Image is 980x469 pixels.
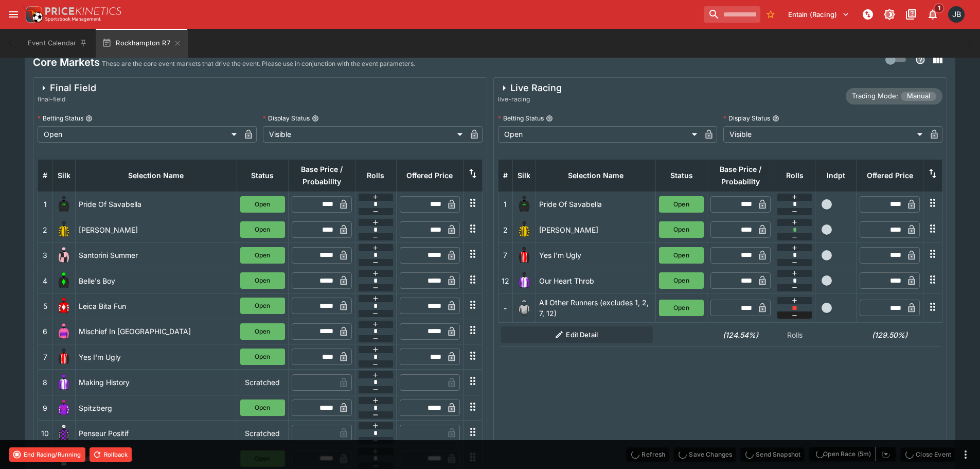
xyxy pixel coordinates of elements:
[4,5,23,24] button: open drawer
[859,5,877,24] button: NOT Connected to PK
[240,196,285,213] button: Open
[38,293,52,319] td: 5
[76,344,237,370] td: Yes I'm Ugly
[52,159,76,192] th: Silk
[815,159,857,192] th: Independent
[240,428,285,439] p: Scratched
[948,6,965,23] div: Josh Brown
[860,329,920,340] h6: (129.50%)
[501,326,653,343] button: Edit Detail
[516,247,532,264] img: runner 7
[288,159,355,192] th: Base Price / Probability
[516,300,532,316] img: blank-silk.png
[263,126,466,143] div: Visible
[777,329,812,340] p: Rolls
[56,399,72,416] img: runner 9
[498,159,512,192] th: #
[782,6,856,23] button: Select Tenant
[659,221,704,238] button: Open
[240,272,285,289] button: Open
[56,272,72,289] img: runner 4
[38,217,52,242] td: 2
[33,56,100,69] h4: Core Markets
[240,377,285,388] p: Scratched
[498,114,544,123] p: Betting Status
[774,159,815,192] th: Rolls
[498,217,512,242] td: 2
[536,217,656,242] td: [PERSON_NAME]
[659,300,704,316] button: Open
[56,425,72,441] img: runner 10
[498,242,512,268] td: 7
[90,447,132,462] button: Rollback
[38,159,52,192] th: #
[516,221,532,238] img: runner 2
[880,5,899,24] button: Toggle light/dark mode
[240,323,285,340] button: Open
[76,370,237,395] td: Making History
[762,6,779,23] button: No Bookmarks
[56,247,72,264] img: runner 3
[704,6,760,23] input: search
[56,221,72,238] img: runner 2
[45,17,101,22] img: Sportsbook Management
[22,29,94,58] button: Event Calendar
[659,196,704,213] button: Open
[516,196,532,213] img: runner 1
[901,91,936,101] span: Manual
[76,268,237,293] td: Belle's Boy
[38,126,240,143] div: Open
[38,268,52,293] td: 4
[56,298,72,314] img: runner 5
[23,4,43,25] img: PriceKinetics Logo
[516,272,532,289] img: runner 12
[934,3,945,13] span: 1
[945,3,968,26] button: Josh Brown
[536,268,656,293] td: Our Heart Throb
[102,59,415,69] p: These are the core event markets that drive the event. Please use in conjunction with the event p...
[710,329,771,340] h6: (124.54%)
[512,159,536,192] th: Silk
[38,94,96,105] span: final-field
[56,196,72,213] img: runner 1
[56,374,72,391] img: runner 8
[240,247,285,264] button: Open
[38,370,52,395] td: 8
[852,91,898,101] p: Trading Mode:
[546,115,553,122] button: Betting Status
[659,272,704,289] button: Open
[498,126,701,143] div: Open
[38,319,52,344] td: 6
[498,268,512,293] td: 12
[723,114,770,123] p: Display Status
[659,247,704,264] button: Open
[656,159,707,192] th: Status
[536,293,656,323] td: All Other Runners (excludes 1, 2, 7, 12)
[312,115,319,122] button: Display Status
[498,192,512,217] td: 1
[355,159,396,192] th: Rolls
[240,399,285,416] button: Open
[76,242,237,268] td: Santorini Summer
[959,448,972,461] button: more
[38,242,52,268] td: 3
[240,349,285,365] button: Open
[45,7,121,15] img: PriceKinetics
[772,115,779,122] button: Display Status
[38,82,96,94] div: Final Field
[76,192,237,217] td: Pride Of Savabella
[56,349,72,365] img: runner 7
[723,126,926,143] div: Visible
[240,221,285,238] button: Open
[240,298,285,314] button: Open
[498,82,562,94] div: Live Racing
[9,447,85,462] button: End Racing/Running
[76,395,237,420] td: Spitzberg
[76,159,237,192] th: Selection Name
[38,114,83,123] p: Betting Status
[85,115,93,122] button: Betting Status
[902,5,920,24] button: Documentation
[76,217,237,242] td: [PERSON_NAME]
[76,293,237,319] td: Leica Bita Fun
[536,192,656,217] td: Pride Of Savabella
